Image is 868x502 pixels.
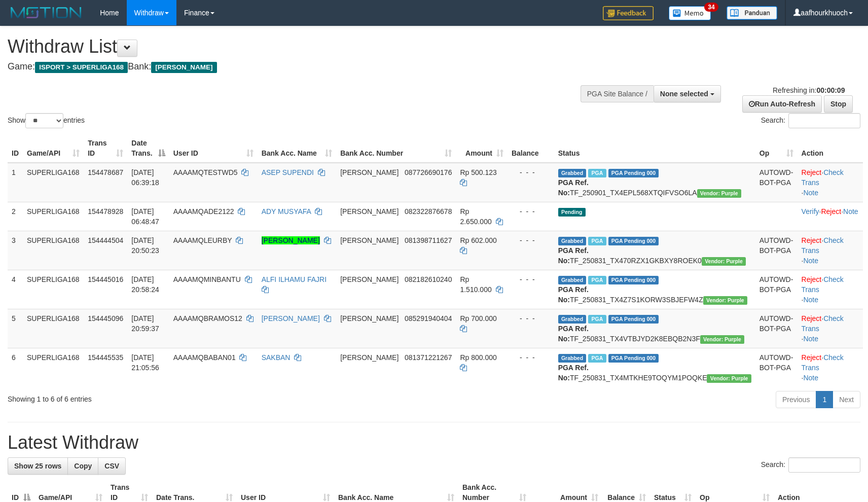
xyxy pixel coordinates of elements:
span: [DATE] 20:50:23 [131,236,159,255]
td: 2 [8,202,23,231]
span: [PERSON_NAME] [340,207,399,216]
span: AAAAMQTESTWD5 [173,168,238,176]
td: AUTOWD-BOT-PGA [755,231,798,270]
a: Run Auto-Refresh [742,95,822,113]
span: AAAAMQADE2122 [173,207,234,216]
td: AUTOWD-BOT-PGA [755,163,798,202]
span: Copy 085291940404 to clipboard [405,314,452,322]
a: Check Trans [802,168,844,187]
span: [PERSON_NAME] [151,62,216,73]
td: TF_250831_TX4Z7S1KORW3SBJEFW4Z [554,270,755,309]
td: SUPERLIGA168 [23,231,84,270]
td: SUPERLIGA168 [23,348,84,387]
td: · · [798,270,863,309]
td: TF_250831_TX4VTBJYD2K8EBQB2N3F [554,309,755,348]
span: Vendor URL: https://trx4.1velocity.biz [707,374,751,383]
a: Note [803,374,818,382]
td: SUPERLIGA168 [23,270,84,309]
span: Grabbed [558,354,587,363]
div: Showing 1 to 6 of 6 entries [8,390,354,404]
span: Rp 2.650.000 [460,207,491,226]
span: Marked by aafmaleo [588,169,606,177]
span: None selected [660,90,708,98]
span: [DATE] 06:39:18 [131,168,159,187]
span: Copy 082322876678 to clipboard [405,207,452,216]
span: PGA Pending [608,315,659,324]
span: Marked by aafheankoy [588,315,606,324]
a: Reject [802,168,822,176]
a: Reject [802,236,822,244]
b: PGA Ref. No: [558,364,589,382]
h4: Game: Bank: [8,62,568,72]
span: Rp 1.510.000 [460,275,491,294]
span: AAAAMQBRAMOS12 [173,314,242,322]
label: Search: [761,113,860,128]
a: 1 [816,391,833,408]
span: [DATE] 20:59:37 [131,314,159,333]
h1: Latest Withdraw [8,433,860,453]
a: Note [803,257,818,265]
div: - - - [512,274,550,284]
label: Search: [761,457,860,473]
a: Note [803,296,818,304]
td: TF_250901_TX4EPL568XTQIFVSO6LA [554,163,755,202]
strong: 00:00:09 [816,86,845,94]
a: ASEP SUPENDI [262,168,314,176]
img: panduan.png [727,6,777,20]
td: 4 [8,270,23,309]
td: SUPERLIGA168 [23,202,84,231]
span: [PERSON_NAME] [340,314,399,322]
span: Marked by aafounsreynich [588,237,606,245]
span: [DATE] 20:58:24 [131,275,159,294]
a: ALFI ILHAMU FAJRI [262,275,327,283]
td: · · [798,231,863,270]
input: Search: [788,113,860,128]
label: Show entries [8,113,85,128]
span: 154444504 [88,236,123,244]
th: Amount: activate to sort column ascending [456,134,508,163]
a: Copy [67,457,98,475]
b: PGA Ref. No: [558,246,589,265]
th: Op: activate to sort column ascending [755,134,798,163]
span: Grabbed [558,237,587,245]
a: Show 25 rows [8,457,68,475]
th: Action [798,134,863,163]
span: Pending [558,208,586,217]
span: Rp 602.000 [460,236,496,244]
img: Feedback.jpg [603,6,654,20]
td: · · [798,202,863,231]
th: Game/API: activate to sort column ascending [23,134,84,163]
span: Rp 700.000 [460,314,496,322]
span: Marked by aafheankoy [588,354,606,363]
td: SUPERLIGA168 [23,309,84,348]
span: AAAAMQMINBANTU [173,275,241,283]
a: ADY MUSYAFA [262,207,311,216]
span: [DATE] 06:48:47 [131,207,159,226]
span: 154478687 [88,168,123,176]
a: CSV [98,457,126,475]
a: Verify [802,207,819,216]
span: [DATE] 21:05:56 [131,353,159,372]
td: AUTOWD-BOT-PGA [755,309,798,348]
span: Grabbed [558,276,587,284]
td: TF_250831_TX470RZX1GKBXY8ROEK0 [554,231,755,270]
span: 34 [704,3,718,12]
span: Marked by aafheankoy [588,276,606,284]
td: · · [798,163,863,202]
a: Reject [802,275,822,283]
th: User ID: activate to sort column ascending [169,134,258,163]
th: ID [8,134,23,163]
a: Note [803,335,818,343]
select: Showentries [25,113,63,128]
a: [PERSON_NAME] [262,314,320,322]
span: Grabbed [558,315,587,324]
span: 154445016 [88,275,123,283]
td: · · [798,309,863,348]
a: Check Trans [802,275,844,294]
td: SUPERLIGA168 [23,163,84,202]
span: 154445535 [88,353,123,362]
b: PGA Ref. No: [558,285,589,304]
button: None selected [654,85,721,102]
th: Status [554,134,755,163]
span: AAAAMQLEURBY [173,236,232,244]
